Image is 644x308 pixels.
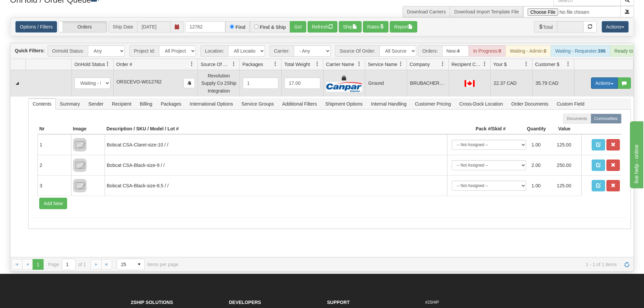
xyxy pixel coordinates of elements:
[33,259,43,270] span: Page 1
[71,124,105,134] th: Image
[553,99,588,109] span: Custom Field
[136,99,156,109] span: Billing
[84,99,107,109] span: Sender
[451,61,482,68] span: Recipient Country
[10,43,634,59] div: grid toolbar
[73,159,87,172] img: 8DAB37Fk3hKpn3AAAAAElFTkSuQmCC
[548,124,581,134] th: Value
[48,45,88,57] span: OnHold Status:
[507,99,552,109] span: Order Documents
[188,262,617,267] span: 1 - 1 of 1 items
[237,99,278,109] span: Service Groups
[62,259,75,270] input: Page 1
[598,48,605,54] strong: 396
[312,58,323,70] a: Total Weight filter column settings
[5,4,62,12] div: live help - online
[407,70,449,96] td: BRUBACHERS HARNESS SUPPLIES INC.
[116,79,162,84] span: ORSCEVO-W012762
[591,77,618,89] button: Actions
[186,99,237,109] span: International Options
[117,259,178,270] span: items per page
[490,70,532,96] td: 22.37 CAD
[562,58,574,70] a: Customer $ filter column settings
[454,9,519,14] a: Download Import Template File
[235,25,246,29] label: Find
[39,198,67,209] button: Add New
[535,61,559,68] span: Customer $
[38,124,71,134] th: Nr
[505,45,551,57] div: Waiting - Admin:
[73,179,87,192] img: 8DAB37Fk3hKpn3AAAAAElFTkSuQmCC
[335,45,379,57] span: Source Of Order:
[363,21,389,33] button: Rates
[529,178,554,193] td: 1.00
[157,99,185,109] span: Packages
[532,70,574,96] td: 35.79 CAD
[493,61,507,68] span: Your $
[108,21,137,33] span: Ship Date
[554,178,580,193] td: 125.00
[38,155,71,175] td: 2
[479,58,490,70] a: Recipient Country filter column settings
[368,61,397,68] span: Service Name
[534,21,557,33] span: Total
[201,61,231,68] span: Source Of Order
[354,58,365,70] a: Carrier Name filter column settings
[554,158,580,173] td: 250.00
[327,300,350,305] strong: Support
[554,137,580,152] td: 125.00
[629,120,643,188] iframe: chat widget
[270,45,294,57] span: Carrier:
[59,21,107,32] label: Orders
[529,158,554,173] td: 2.00
[121,261,130,268] span: 25
[260,25,286,29] label: Find & Ship
[73,138,87,151] img: 8DAB37Fk3hKpn3AAAAAElFTkSuQmCC
[186,58,198,70] a: Order # filter column settings
[367,99,411,109] span: Internal Handling
[442,45,469,57] div: New:
[339,21,362,33] button: Ship
[390,21,417,33] button: Report
[129,45,159,57] span: Project Id:
[563,114,591,124] label: Documents
[591,114,622,124] label: Commodities
[108,99,135,109] span: Recipient
[498,48,501,54] strong: 0
[544,48,546,54] strong: 0
[131,300,173,305] strong: 2Ship Solutions
[48,259,86,270] span: Page of 1
[521,58,532,70] a: Your $ filter column settings
[15,47,45,54] label: Quick Filters:
[243,61,263,68] span: Packages
[105,134,447,155] td: Bobcat CSA-Claret-size-10 / /
[13,79,21,87] a: Collapse
[447,124,507,134] th: Pack #/Skid #
[284,61,310,68] span: Total Weight
[201,45,228,57] span: Location:
[469,45,505,57] div: In Progress:
[395,58,407,70] a: Service Name filter column settings
[465,80,475,87] img: CA
[326,82,362,92] img: Canpar
[507,124,548,134] th: Quantity
[365,70,407,96] td: Ground
[229,300,261,305] strong: Developers
[551,45,610,57] div: Waiting - Requester:
[425,300,514,305] h6: #2SHIP
[183,78,195,88] button: Copy to clipboard
[105,155,447,175] td: Bobcat CSA-Black-size-9 / /
[116,61,132,68] span: Order #
[29,99,55,109] span: Contents
[457,48,460,54] strong: 4
[102,58,113,70] a: OnHold Status filter column settings
[437,58,448,70] a: Company filter column settings
[622,259,632,270] a: Refresh
[15,21,57,33] a: Options / Filters
[117,259,145,270] span: Page sizes drop down
[56,99,84,109] span: Summary
[270,58,281,70] a: Packages filter column settings
[407,9,446,14] a: Download Carriers
[326,61,354,68] span: Carrier Name
[38,134,71,155] td: 1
